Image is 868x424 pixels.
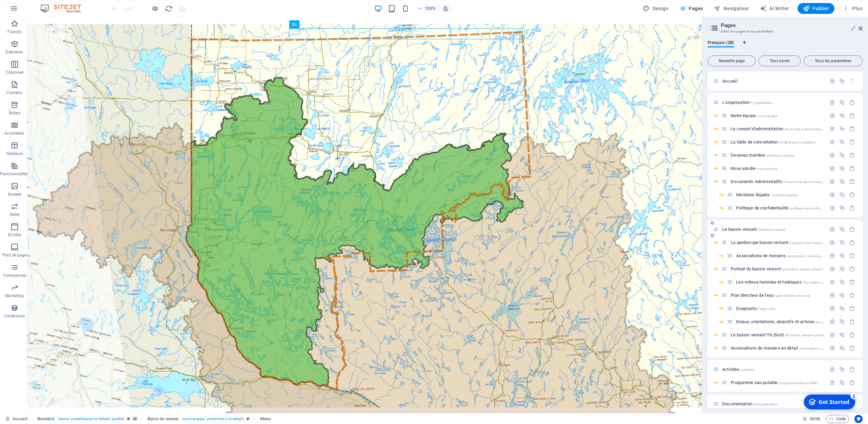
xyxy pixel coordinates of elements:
[731,266,822,271] span: Cliquez pour ouvrir la page.
[849,366,855,372] div: Supprimer
[814,416,815,421] span: :
[849,78,855,84] div: La page de départ ne peut pas être supprimée.
[803,5,829,12] span: Publier
[786,254,826,258] span: /associations-de-riverains
[734,280,826,284] div: Les milieux humides et hydriques/les-milieux-humides-et-hydriques
[774,294,810,297] span: /plan-directeur-de-l-eau
[714,5,749,12] span: Navigateur
[722,367,754,372] span: Cliquez pour ouvrir la page.
[829,139,835,145] div: Paramètres
[839,126,845,132] div: Dupliquer
[734,206,826,210] div: Politique de confidentialité/politique-de-confidentialite
[425,4,436,13] h6: 100%
[807,59,860,63] span: Tous les paramètres
[839,152,845,158] div: Dupliquer
[4,131,24,136] p: Accordéon
[729,333,826,337] div: Le bassin versant YG (test)/le-bassin-versant-yg-test
[839,192,845,198] div: Dupliquer
[849,165,855,171] div: Supprimer
[758,307,776,311] span: /diagnostic
[722,401,778,406] span: Cliquez pour ouvrir la page.
[829,179,835,184] div: Paramètres
[829,366,835,372] div: Paramètres
[839,205,845,211] div: Dupliquer
[6,90,22,95] p: Contenu
[415,4,439,13] button: 100%
[789,206,831,210] span: /politique-de-confidentialite
[260,415,271,423] span: Cliquez pour sélectionner. Double-cliquez pour modifier.
[849,240,855,245] div: Supprimer
[676,3,706,14] button: Pages
[729,267,826,271] div: Portrait du bassin versant/portrait-du-bassin-versant
[839,99,845,105] div: Dupliquer
[849,139,855,145] div: Supprimer
[829,345,835,351] div: Paramètres
[721,28,849,35] h3: Gérer vos pages et vos paramètres
[802,281,855,284] span: /les-milieux-humides-et-hydriques
[849,319,855,325] div: Supprimer
[729,240,826,245] div: La gestion par bassin versant/la-gestion-par-bassin-versant
[6,49,23,55] p: Éléments
[731,345,852,351] span: Cliquez pour ouvrir la page.
[756,167,777,171] span: /nous-joindre
[829,266,835,272] div: Paramètres
[839,139,845,145] div: Dupliquer
[729,140,826,144] div: La table de concertation/la-table-de-concertation
[849,226,855,232] div: Supprimer
[722,227,785,232] span: Le bassin versant
[731,166,777,171] span: Cliquez pour ouvrir la page.
[729,293,826,297] div: Plan directeur de l'eau/plan-directeur-de-l-eau
[839,380,845,385] div: Dupliquer
[722,100,773,105] span: Cliquez pour ouvrir la page.
[740,368,753,372] span: /activites
[181,415,243,423] span: . menu-wrapper .preset-menu-v2-default
[849,126,855,132] div: Supprimer
[6,151,23,156] p: Tableaux
[731,332,824,337] span: Cliquez pour ouvrir la page.
[829,306,835,311] div: Paramètres
[829,152,835,158] div: Paramètres
[37,415,271,423] nav: breadcrumb
[731,126,826,131] span: Cliquez pour ouvrir la page.
[803,415,821,423] h6: Durée de la session
[737,80,739,83] span: /
[18,6,49,14] div: Get Started
[849,179,855,184] div: Supprimer
[798,347,852,350] span: /associations-de-riverains-en-detail
[731,139,816,144] span: Cliquez pour ouvrir la page.
[729,346,826,350] div: Associations de riverains en détail/associations-de-riverains-en-detail
[758,55,801,66] button: Tout ouvrir
[839,319,845,325] div: Dupliquer
[151,4,159,13] button: Cliquez ici pour quitter le mode Aperçu et poursuivre l'édition.
[720,402,826,406] div: Documentation/documentation
[147,415,179,423] span: Cliquez pour sélectionner. Double-cliquez pour modifier.
[721,22,863,28] h2: Pages
[829,319,835,325] div: Paramètres
[753,402,778,406] span: /documentation
[5,293,24,298] p: Marketing
[829,192,835,198] div: Paramètres
[849,332,855,338] div: Supprimer
[640,3,671,14] button: Design
[839,165,845,171] div: Dupliquer
[804,55,863,66] button: Tous les paramètres
[829,99,835,105] div: Paramètres
[839,253,845,259] div: Dupliquer
[784,127,826,131] span: /le-conseil-d-administration
[39,4,90,13] img: Editor Logo
[731,153,794,158] span: Cliquez pour ouvrir la page.
[720,367,826,372] div: Activités/activites
[246,417,250,421] i: Cet élément est une présélection personnalisable.
[3,273,26,278] p: Formulaires
[849,99,855,105] div: Supprimer
[757,3,792,14] button: AI Writer
[840,3,865,14] button: Plus
[849,205,855,211] div: Supprimer
[849,152,855,158] div: Supprimer
[839,279,845,285] div: Dupliquer
[736,205,831,210] span: Cliquez pour ouvrir la page.
[839,332,845,338] div: Dupliquer
[826,415,849,423] button: Code
[849,306,855,311] div: Supprimer
[785,333,824,337] span: /le-bassin-versant-yg-test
